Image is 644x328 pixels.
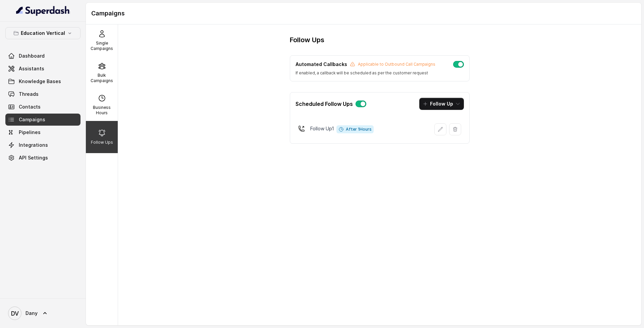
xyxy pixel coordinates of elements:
span: Campaigns [19,116,45,123]
span: Pipelines [19,129,41,136]
p: Automated Callbacks [296,61,347,68]
text: DV [11,310,19,317]
span: Threads [19,91,39,97]
h1: Campaigns [91,8,636,19]
p: If enabled, a callback will be scheduled as per the customer request [296,70,435,76]
a: Dashboard [5,50,80,62]
p: Business Hours [89,105,115,116]
a: Knowledge Bases [5,75,80,87]
a: Dany [5,304,80,323]
span: Contacts [19,104,41,110]
p: Follow Up 1 [310,125,334,132]
img: light.svg [16,5,70,16]
p: Bulk Campaigns [89,73,115,83]
a: Contacts [5,101,80,113]
span: Knowledge Bases [19,78,61,85]
p: Single Campaigns [89,41,115,51]
span: Dany [25,310,38,317]
button: Education Vertical [5,27,80,39]
p: Applicable to Outbound Call Campaigns [358,62,435,67]
a: Threads [5,88,80,100]
span: Integrations [19,142,48,148]
h3: Follow Ups [290,35,324,45]
button: Follow Up [419,98,464,110]
a: API Settings [5,152,80,164]
span: Assistants [19,65,44,72]
p: Education Vertical [21,29,65,37]
a: Integrations [5,139,80,151]
a: Campaigns [5,114,80,126]
span: API Settings [19,154,48,161]
span: Dashboard [19,53,45,59]
a: Assistants [5,63,80,75]
a: Pipelines [5,126,80,138]
p: Follow Ups [91,140,113,145]
p: Scheduled Follow Ups [296,100,353,108]
span: After 1 Hours [336,125,374,133]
